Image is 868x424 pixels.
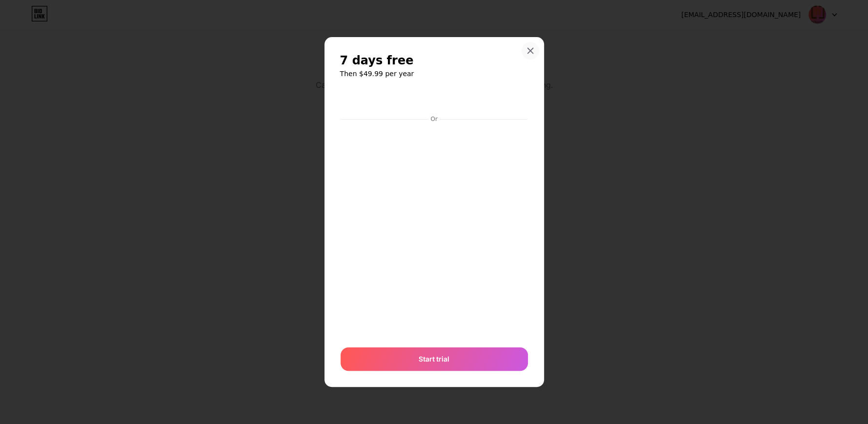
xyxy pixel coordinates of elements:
div: Or [428,115,439,123]
span: Start trial [419,354,449,364]
span: 7 days free [340,53,414,68]
h6: Then $49.99 per year [340,69,528,79]
iframe: Secure payment input frame [339,124,530,338]
iframe: Secure payment button frame [341,89,528,112]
